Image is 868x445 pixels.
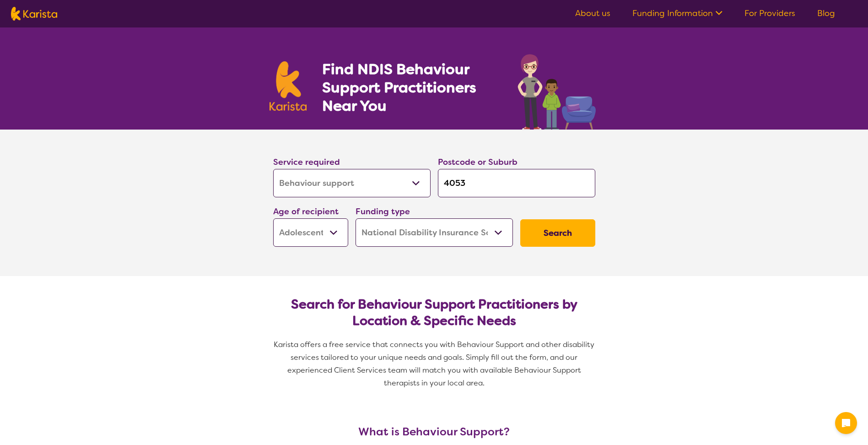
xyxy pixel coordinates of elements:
[270,61,307,111] img: Karista logo
[575,8,610,19] a: About us
[356,206,410,217] label: Funding type
[438,169,595,197] input: Type
[270,338,599,390] p: Karista offers a free service that connects you with Behaviour Support and other disability servi...
[273,206,339,217] label: Age of recipient
[515,49,599,130] img: behaviour-support
[322,60,499,115] h1: Find NDIS Behaviour Support Practitioners Near You
[817,8,835,19] a: Blog
[273,157,340,168] label: Service required
[11,7,57,21] img: Karista logo
[520,219,595,247] button: Search
[632,8,722,19] a: Funding Information
[744,8,795,19] a: For Providers
[438,157,518,168] label: Postcode or Suburb
[270,425,599,438] h3: What is Behaviour Support?
[280,296,588,329] h2: Search for Behaviour Support Practitioners by Location & Specific Needs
